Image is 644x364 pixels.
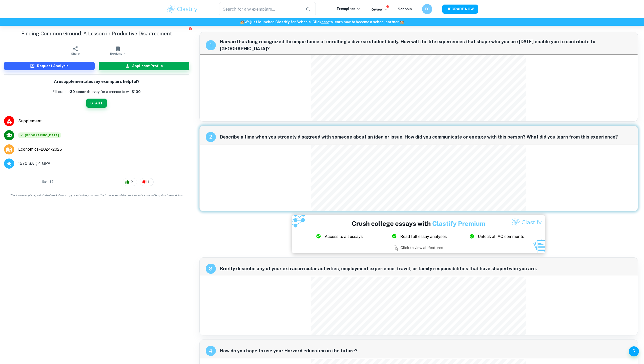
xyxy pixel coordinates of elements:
[166,4,198,14] img: Clastify logo
[321,20,329,24] a: here
[337,6,360,12] p: Exemplars
[422,4,432,14] button: TO
[442,5,478,14] button: UPGRADE NOW
[398,7,412,11] a: Schools
[219,2,302,16] input: Search for any exemplars...
[370,7,388,12] p: Review
[629,346,639,356] button: Help and Feedback
[240,20,244,24] span: 🏫
[1,19,643,25] h6: We just launched Clastify for Schools. Click to learn how to become a school partner.
[424,6,430,12] h6: TO
[400,20,404,24] span: 🏫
